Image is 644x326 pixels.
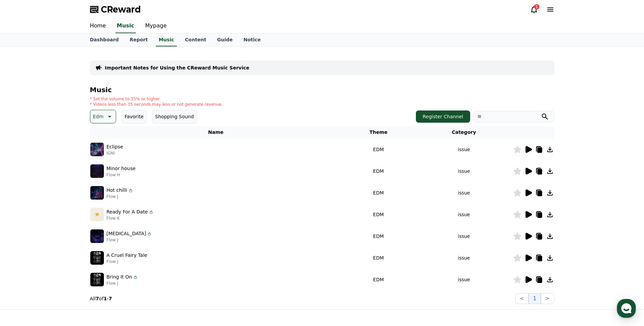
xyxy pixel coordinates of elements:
[107,172,136,178] p: Flow H
[107,187,127,194] p: Hot chilli
[342,247,415,269] td: EDM
[415,126,513,139] th: Category
[415,269,513,290] td: issue
[107,237,152,243] p: Flow J
[107,208,148,216] p: Ready For A Date
[105,64,250,71] a: Important Notes for Using the CReward Music Service
[107,259,147,264] p: Flow J
[90,186,104,200] img: music
[140,19,172,33] a: Mypage
[90,273,104,286] img: music
[156,34,177,46] a: Music
[415,247,513,269] td: issue
[101,4,141,15] span: CReward
[541,293,554,304] button: >
[124,34,153,46] a: Report
[534,4,539,9] div: 1
[415,139,513,160] td: issue
[90,126,342,139] th: Name
[93,112,104,121] p: Edm
[90,86,554,94] h4: Music
[107,165,136,172] p: Minor house
[107,273,132,281] p: Bring It On
[342,204,415,225] td: EDM
[342,160,415,182] td: EDM
[342,182,415,204] td: EDM
[342,139,415,160] td: EDM
[90,208,104,221] img: music
[238,34,266,46] a: Notice
[342,269,415,290] td: EDM
[415,204,513,225] td: issue
[416,110,470,123] button: Register Channel
[107,216,154,221] p: Flow K
[85,34,124,46] a: Dashboard
[530,5,538,14] a: 1
[152,110,197,123] button: Shopping Sound
[115,19,136,33] a: Music
[90,96,223,102] p: * Set the volume to 15% or higher.
[211,34,238,46] a: Guide
[122,110,147,123] button: Favorite
[85,19,111,33] a: Home
[415,160,513,182] td: issue
[107,194,133,199] p: Flow J
[96,296,99,301] strong: 7
[90,4,141,15] a: CReward
[415,225,513,247] td: issue
[180,34,212,46] a: Content
[529,293,541,304] button: 1
[515,293,529,304] button: <
[90,295,112,302] p: All of -
[342,126,415,139] th: Theme
[90,164,104,178] img: music
[109,296,112,301] strong: 7
[107,150,123,156] p: IGNI
[90,110,116,123] button: Edm
[90,102,223,107] p: * Videos less than 35 seconds may less or not generate revenue.
[90,229,104,243] img: music
[107,281,138,286] p: Flow J
[415,182,513,204] td: issue
[342,225,415,247] td: EDM
[107,143,123,150] p: Eclipse
[107,230,146,237] p: [MEDICAL_DATA]
[104,296,107,301] strong: 1
[107,252,147,259] p: A Cruel Fairy Tale
[90,251,104,265] img: music
[90,143,104,156] img: music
